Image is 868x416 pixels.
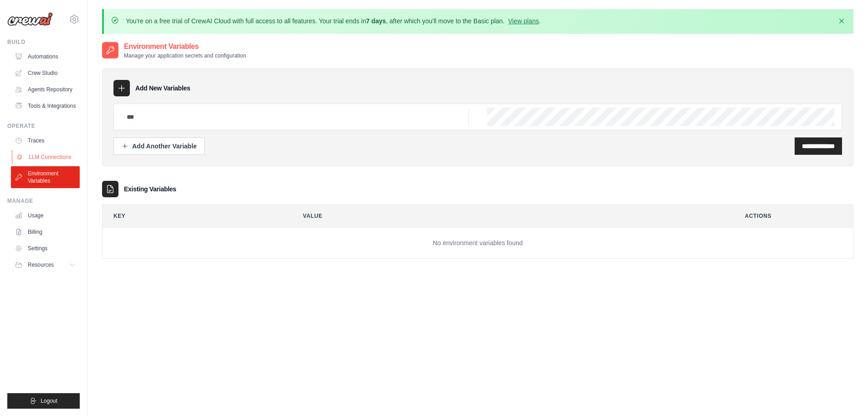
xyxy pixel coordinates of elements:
h3: Existing Variables [124,184,176,194]
a: LLM Connections [12,150,81,164]
div: Build [7,38,80,46]
strong: 7 days [366,17,386,25]
div: Add Another Variable [121,142,197,151]
button: Resources [11,258,80,272]
th: Key [103,205,285,227]
span: Logout [41,397,57,405]
th: Value [292,205,727,227]
a: Tools & Integrations [11,99,80,113]
div: Manage [7,197,80,205]
td: No environment variables found [103,227,853,259]
a: Settings [11,241,80,256]
a: Environment Variables [11,166,80,188]
a: View plans [508,17,539,25]
img: Logo [7,12,53,26]
button: Logout [7,393,80,409]
p: You're on a free trial of CrewAI Cloud with full access to all features. Your trial ends in , aft... [126,16,541,26]
button: Add Another Variable [113,137,205,155]
a: Traces [11,133,80,148]
a: Billing [11,225,80,239]
h2: Environment Variables [124,41,246,52]
h3: Add New Variables [135,84,190,93]
a: Automations [11,49,80,64]
p: Manage your application secrets and configuration [124,52,246,59]
a: Crew Studio [11,66,80,80]
th: Actions [734,205,853,227]
span: Resources [28,261,54,269]
a: Agents Repository [11,82,80,97]
div: Operate [7,122,80,130]
a: Usage [11,208,80,223]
